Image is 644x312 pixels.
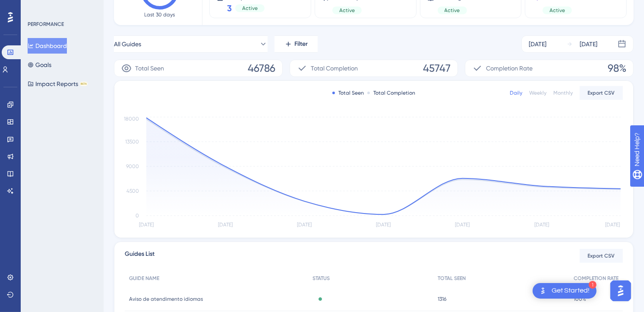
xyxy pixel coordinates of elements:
span: 3 [227,2,232,14]
tspan: [DATE] [455,222,470,228]
span: 100% [574,296,586,302]
button: Impact ReportsBETA [28,76,88,92]
tspan: [DATE] [534,222,549,228]
span: 1316 [438,296,446,302]
div: [DATE] [580,39,597,49]
div: Total Seen [332,89,364,96]
tspan: 0 [136,213,139,219]
span: STATUS [313,275,330,282]
button: Filter [275,35,318,53]
span: Active [339,7,355,14]
tspan: 9000 [126,163,139,169]
span: Last 30 days [145,11,175,18]
span: Need Help? [20,2,54,13]
div: Weekly [529,89,546,96]
span: 45747 [423,61,451,75]
button: All Guides [114,35,268,53]
span: Export CSV [588,252,615,259]
tspan: 18000 [124,116,139,122]
span: Active [549,7,565,14]
span: GUIDE NAME [129,275,159,282]
span: 98% [608,61,626,75]
span: Completion Rate [486,63,533,73]
tspan: 13500 [125,139,139,145]
button: Export CSV [580,249,623,263]
span: Filter [295,39,308,49]
div: PERFORMANCE [28,21,64,28]
div: [DATE] [529,39,546,49]
tspan: [DATE] [605,222,620,228]
span: Aviso de atendimento idiomas [129,296,203,302]
span: Export CSV [588,89,615,96]
span: All Guides [114,39,141,49]
tspan: [DATE] [297,222,312,228]
span: 46786 [248,61,275,75]
div: Open Get Started! checklist, remaining modules: 1 [533,283,597,299]
div: Daily [510,89,522,96]
span: Active [242,5,258,12]
span: Active [445,7,460,14]
div: Get Started! [552,286,590,296]
button: Goals [28,57,51,73]
div: BETA [80,82,88,86]
span: TOTAL SEEN [438,275,466,282]
tspan: [DATE] [218,222,233,228]
div: Monthly [553,89,573,96]
tspan: [DATE] [376,222,391,228]
div: Total Completion [367,89,415,96]
span: COMPLETION RATE [574,275,619,282]
span: Total Completion [311,63,358,73]
button: Dashboard [28,38,67,54]
iframe: UserGuiding AI Assistant Launcher [608,278,634,304]
span: Guides List [125,249,155,263]
tspan: [DATE] [139,222,154,228]
div: 1 [589,281,597,289]
button: Export CSV [580,86,623,100]
tspan: 4500 [126,188,139,194]
span: Total Seen [135,63,164,73]
img: launcher-image-alternative-text [538,286,548,296]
